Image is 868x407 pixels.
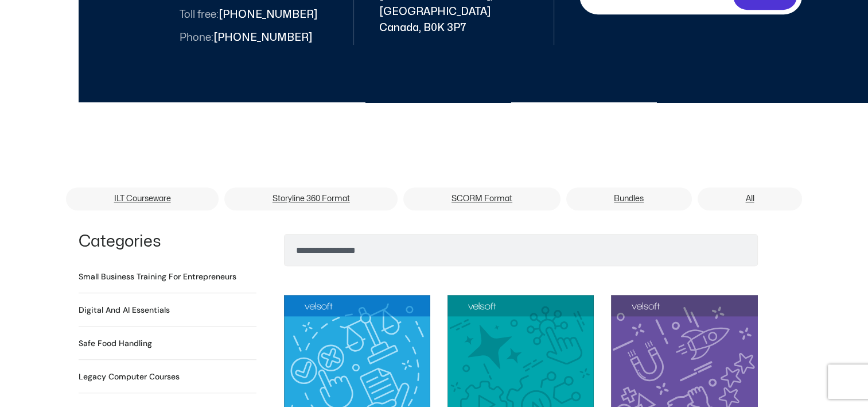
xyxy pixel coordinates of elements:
span: [PHONE_NUMBER] [180,31,312,45]
nav: Menu [66,187,802,214]
h2: Legacy Computer Courses [79,371,180,383]
h2: Digital and AI Essentials [79,304,170,316]
a: Visit product category Safe Food Handling [79,337,152,350]
h2: Safe Food Handling [79,337,152,350]
span: Phone: [180,33,213,43]
a: Visit product category Digital and AI Essentials [79,304,170,316]
h1: Categories [79,234,256,250]
a: Storyline 360 Format [224,187,398,210]
a: Visit product category Small Business Training for Entrepreneurs [79,271,236,283]
span: [PHONE_NUMBER] [180,8,317,22]
a: Visit product category Legacy Computer Courses [79,371,180,383]
a: SCORM Format [403,187,560,210]
span: Toll free: [180,10,219,20]
a: ILT Courseware [66,187,219,210]
a: Bundles [566,187,692,210]
a: All [698,187,802,210]
h2: Small Business Training for Entrepreneurs [79,271,236,283]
